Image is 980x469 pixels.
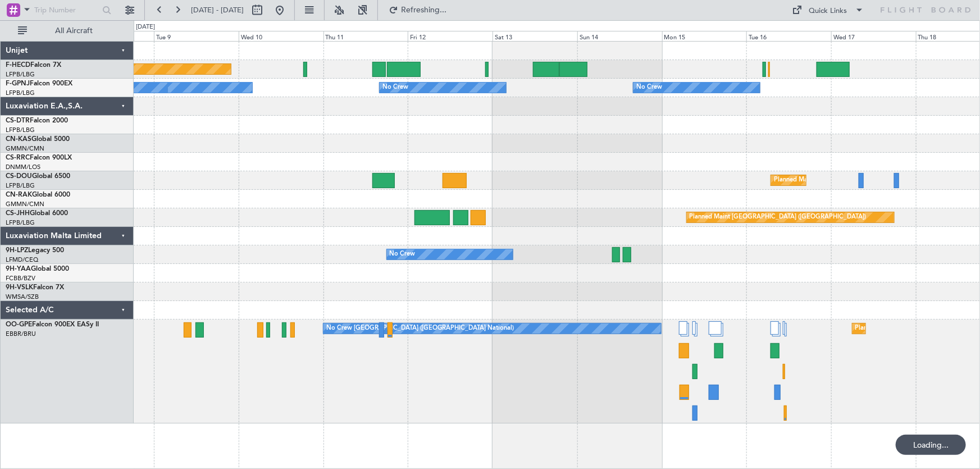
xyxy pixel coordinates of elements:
[636,79,662,96] div: No Crew
[809,6,847,17] div: Quick Links
[323,31,408,41] div: Thu 11
[774,172,951,189] div: Planned Maint [GEOGRAPHIC_DATA] ([GEOGRAPHIC_DATA])
[6,321,99,328] a: OO-GPEFalcon 900EX EASy II
[382,79,408,96] div: No Crew
[6,89,35,97] a: LFPB/LBG
[6,210,30,217] span: CS-JHH
[400,6,448,14] span: Refreshing...
[6,80,72,87] a: F-GPNJFalcon 900EX
[6,274,35,283] a: FCBB/BZV
[896,435,966,455] div: Loading...
[12,22,122,40] button: All Aircraft
[384,1,451,19] button: Refreshing...
[408,31,493,41] div: Fri 12
[493,31,577,41] div: Sat 13
[191,5,244,15] span: [DATE] - [DATE]
[577,31,662,41] div: Sun 14
[326,320,514,337] div: No Crew [GEOGRAPHIC_DATA] ([GEOGRAPHIC_DATA] National)
[6,284,64,291] a: 9H-VSLKFalcon 7X
[6,70,35,79] a: LFPB/LBG
[29,27,118,35] span: All Aircraft
[6,210,68,217] a: CS-JHHGlobal 6000
[6,218,35,227] a: LFPB/LBG
[6,192,70,198] a: CN-RAKGlobal 6000
[6,154,30,161] span: CS-RRC
[6,256,38,264] a: LFMD/CEQ
[746,31,831,41] div: Tue 16
[6,247,28,254] span: 9H-LPZ
[6,154,72,161] a: CS-RRCFalcon 900LX
[6,321,32,328] span: OO-GPE
[6,136,31,143] span: CN-KAS
[787,1,870,19] button: Quick Links
[34,2,99,19] input: Trip Number
[136,22,155,32] div: [DATE]
[6,266,31,272] span: 9H-YAA
[6,62,61,69] a: F-HECDFalcon 7X
[239,31,323,41] div: Wed 10
[6,144,44,153] a: GMMN/CMN
[6,200,44,208] a: GMMN/CMN
[6,163,40,171] a: DNMM/LOS
[6,173,70,180] a: CS-DOUGlobal 6500
[6,266,69,272] a: 9H-YAAGlobal 5000
[831,31,916,41] div: Wed 17
[6,192,32,198] span: CN-RAK
[6,293,39,301] a: WMSA/SZB
[390,246,416,263] div: No Crew
[6,80,30,87] span: F-GPNJ
[6,62,30,69] span: F-HECD
[662,31,747,41] div: Mon 15
[6,117,68,124] a: CS-DTRFalcon 2000
[690,209,867,226] div: Planned Maint [GEOGRAPHIC_DATA] ([GEOGRAPHIC_DATA])
[6,284,33,291] span: 9H-VSLK
[6,247,64,254] a: 9H-LPZLegacy 500
[6,181,35,190] a: LFPB/LBG
[154,31,239,41] div: Tue 9
[6,117,30,124] span: CS-DTR
[6,173,32,180] span: CS-DOU
[6,330,36,338] a: EBBR/BRU
[6,136,70,143] a: CN-KASGlobal 5000
[6,126,35,134] a: LFPB/LBG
